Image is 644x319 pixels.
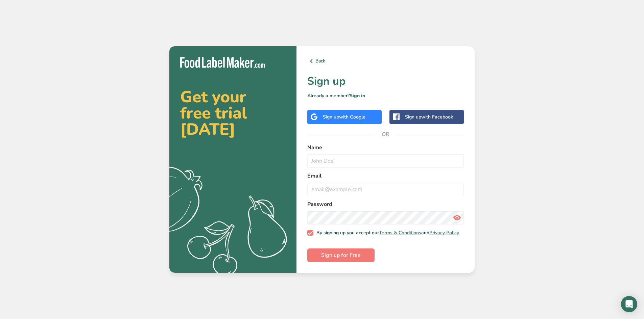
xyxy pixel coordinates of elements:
[376,124,396,144] span: OR
[307,73,464,89] h1: Sign up
[379,230,421,236] a: Terms & Conditions
[307,57,464,65] a: Back
[307,172,464,180] label: Email
[180,89,286,137] h2: Get your free trial [DATE]
[307,248,375,262] button: Sign up for Free
[621,296,637,312] div: Open Intercom Messenger
[307,154,464,168] input: John Doe
[339,114,365,120] span: with Google
[405,113,453,121] div: Sign up
[180,57,265,68] img: Food Label Maker
[323,113,365,121] div: Sign up
[421,114,453,120] span: with Facebook
[307,143,464,152] label: Name
[321,251,361,259] span: Sign up for Free
[350,92,365,99] a: Sign in
[307,92,464,99] p: Already a member?
[313,230,459,236] span: By signing up you accept our and
[307,183,464,196] input: email@example.com
[307,200,464,208] label: Password
[429,230,459,236] a: Privacy Policy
